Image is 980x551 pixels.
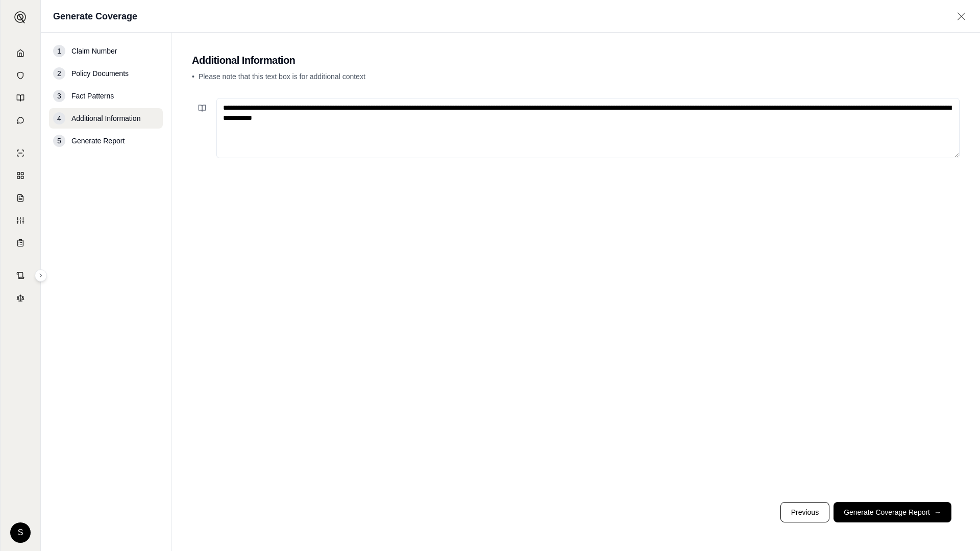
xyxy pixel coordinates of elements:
a: Documents Vault [7,65,34,86]
span: → [934,507,941,517]
span: Fact Patterns [71,91,114,101]
span: • [192,72,194,81]
span: Additional Information [71,113,140,123]
a: Coverage Table [7,233,34,253]
a: Policy Comparisons [7,165,34,186]
div: 1 [53,45,65,57]
div: S [10,522,31,543]
img: Expand sidebar [14,11,27,23]
div: 2 [53,67,65,80]
button: Expand sidebar [35,269,47,282]
a: Contract Analysis [7,265,34,286]
span: Claim Number [71,46,117,56]
h1: Generate Coverage [53,9,137,23]
a: Custom Report [7,210,34,231]
button: Previous [780,502,829,522]
a: Claim Coverage [7,188,34,208]
a: Prompt Library [7,88,34,108]
h2: Additional Information [192,53,960,67]
span: Generate Report [71,136,125,146]
a: Chat [7,110,34,131]
span: Policy Documents [71,68,129,79]
div: 4 [53,112,65,124]
a: Single Policy [7,143,34,163]
button: Generate Coverage Report→ [834,502,951,522]
button: Expand sidebar [10,7,31,28]
div: 3 [53,90,65,102]
a: Legal Search Engine [7,288,34,308]
div: 5 [53,135,65,147]
span: Please note that this text box is for additional context [199,72,365,81]
a: Home [7,43,34,63]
